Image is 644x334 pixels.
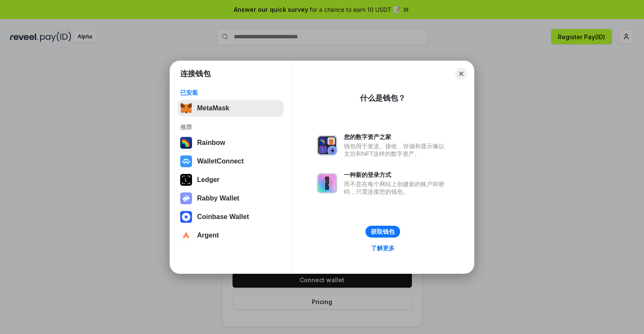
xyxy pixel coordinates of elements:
div: 了解更多 [371,244,395,252]
button: Argent [178,227,284,244]
div: Coinbase Wallet [197,213,249,221]
img: svg+xml,%3Csvg%20width%3D%2228%22%20height%3D%2228%22%20viewBox%3D%220%200%2028%2028%22%20fill%3D... [180,155,192,167]
button: WalletConnect [178,153,284,170]
div: MetaMask [197,104,229,112]
img: svg+xml,%3Csvg%20fill%3D%22none%22%20height%3D%2233%22%20viewBox%3D%220%200%2035%2033%22%20width%... [180,102,192,114]
button: Close [455,68,467,80]
div: 已安装 [180,89,281,96]
button: MetaMask [178,100,284,117]
h1: 连接钱包 [180,69,211,79]
img: svg+xml,%3Csvg%20width%3D%2228%22%20height%3D%2228%22%20viewBox%3D%220%200%2028%2028%22%20fill%3D... [180,211,192,223]
button: Ledger [178,171,284,188]
div: 而不是在每个网站上创建新的账户和密码，只需连接您的钱包。 [344,180,449,195]
img: svg+xml,%3Csvg%20width%3D%22120%22%20height%3D%22120%22%20viewBox%3D%220%200%20120%20120%22%20fil... [180,137,192,149]
button: 获取钱包 [365,226,400,238]
button: Rainbow [178,134,284,151]
img: svg+xml,%3Csvg%20xmlns%3D%22http%3A%2F%2Fwww.w3.org%2F2000%2Fsvg%22%20fill%3D%22none%22%20viewBox... [180,192,192,204]
div: Ledger [197,176,219,184]
div: Rabby Wallet [197,195,239,202]
div: Argent [197,232,219,239]
div: Rainbow [197,139,225,147]
div: 钱包用于发送、接收、存储和显示像以太坊和NFT这样的数字资产。 [344,142,449,158]
button: Coinbase Wallet [178,208,284,225]
div: 您的数字资产之家 [344,133,449,141]
img: svg+xml,%3Csvg%20width%3D%2228%22%20height%3D%2228%22%20viewBox%3D%220%200%2028%2028%22%20fill%3D... [180,230,192,241]
div: 什么是钱包？ [360,93,406,103]
div: 获取钱包 [371,228,395,235]
a: 了解更多 [366,243,400,254]
img: svg+xml,%3Csvg%20xmlns%3D%22http%3A%2F%2Fwww.w3.org%2F2000%2Fsvg%22%20fill%3D%22none%22%20viewBox... [317,135,337,155]
div: 一种新的登录方式 [344,171,449,179]
img: svg+xml,%3Csvg%20xmlns%3D%22http%3A%2F%2Fwww.w3.org%2F2000%2Fsvg%22%20width%3D%2228%22%20height%3... [180,174,192,186]
div: 推荐 [180,123,281,131]
img: svg+xml,%3Csvg%20xmlns%3D%22http%3A%2F%2Fwww.w3.org%2F2000%2Fsvg%22%20fill%3D%22none%22%20viewBox... [317,173,337,193]
button: Rabby Wallet [178,190,284,207]
div: WalletConnect [197,158,244,165]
